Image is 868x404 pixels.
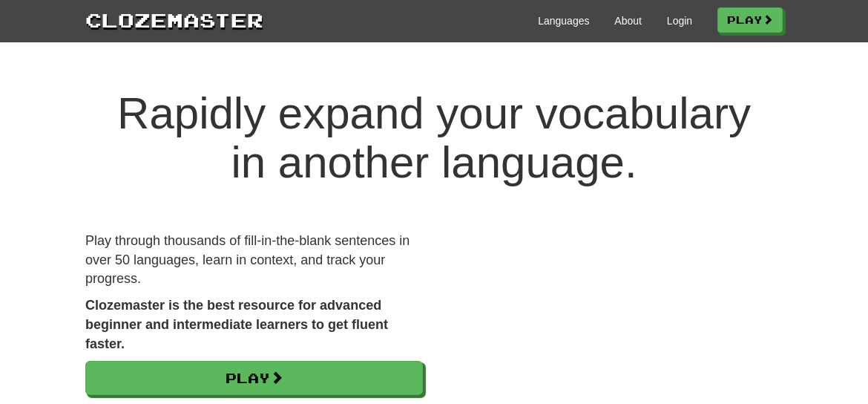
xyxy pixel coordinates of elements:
[538,13,589,28] a: Languages
[85,298,388,351] strong: Clozemaster is the best resource for advanced beginner and intermediate learners to get fluent fa...
[85,361,423,395] a: Play
[85,232,423,289] p: Play through thousands of fill-in-the-blank sentences in over 50 languages, learn in context, and...
[614,13,642,28] a: About
[85,6,263,33] a: Clozemaster
[667,13,692,28] a: Login
[717,7,783,33] a: Play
